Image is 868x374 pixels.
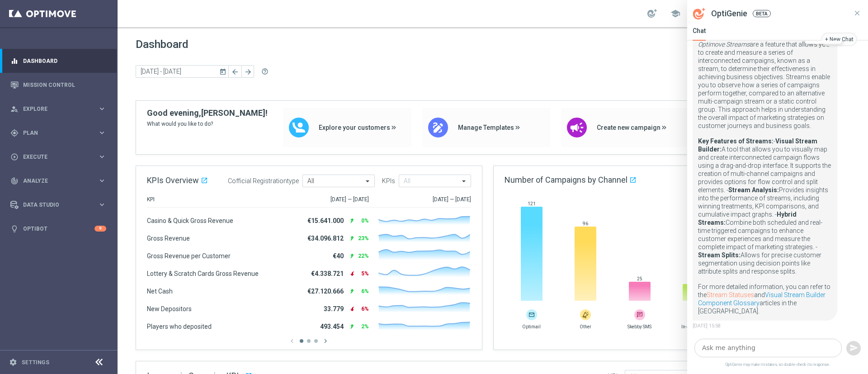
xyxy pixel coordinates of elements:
div: Plan [10,129,98,137]
a: Visual Stream Builder Component Glossary [698,291,826,307]
p: For more detailed information, you can refer to the and articles in the [GEOGRAPHIC_DATA]. [698,283,832,315]
span: school [670,9,680,19]
span: Analyze [23,178,98,184]
a: Mission Control [23,73,106,97]
button: Mission Control [10,81,107,89]
div: Dashboard [10,49,106,73]
p: - A tool that allows you to visually map and create interconnected campaign flows using a drag-an... [698,137,832,283]
button: person_search Explore keyboard_arrow_right [10,105,107,113]
div: Mission Control [10,73,106,97]
i: keyboard_arrow_right [98,104,106,113]
span: Data Studio [23,202,98,208]
i: keyboard_arrow_right [98,152,106,161]
i: keyboard_arrow_right [98,128,106,137]
button: play_circle_outline Execute keyboard_arrow_right [10,153,107,161]
span: BETA [753,10,771,17]
div: Explore [10,105,98,113]
div: Execute [10,153,98,161]
i: gps_fixed [10,129,19,137]
i: play_circle_outline [10,153,19,161]
div: [DATE] 15:58 [693,322,837,330]
i: track_changes [10,177,19,185]
strong: Key Features of Streams: [698,137,774,145]
button: Data Studio keyboard_arrow_right [10,201,107,208]
strong: Visual Stream Builder: [698,137,817,153]
button: track_changes Analyze keyboard_arrow_right [10,177,107,185]
i: keyboard_arrow_right [98,176,106,185]
div: Data Studio [10,201,98,209]
svg: OptiGenie Icon [693,8,706,19]
span: Explore [23,106,98,112]
span: Plan [23,130,98,136]
div: Optibot [10,217,106,241]
p: are a feature that allows you to create and measure a series of interconnected campaigns, known a... [698,40,832,137]
i: keyboard_arrow_right [98,200,106,209]
a: Dashboard [23,49,106,73]
i: settings [9,358,17,366]
span: Execute [23,154,98,160]
a: Stream Statuses [707,291,754,298]
a: Settings [22,360,49,365]
i: person_search [10,105,19,113]
span: OptiGenie may make mistakes, so double-check its response. [687,361,868,374]
div: Analyze [10,177,98,185]
i: equalizer [10,57,19,65]
button: lightbulb Optibot 9 [10,225,107,232]
strong: Stream Analysis: [728,186,779,194]
button: gps_fixed Plan keyboard_arrow_right [10,129,107,137]
a: Optibot [23,217,94,241]
button: equalizer Dashboard [10,57,107,65]
div: Chat [693,27,706,41]
strong: Hybrid Streams: [698,211,797,226]
i: lightbulb [10,225,19,233]
div: + New Chat [825,36,854,43]
strong: Stream Splits: [698,251,741,259]
div: 9 [94,226,106,232]
em: Optimove Streams [698,41,750,48]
